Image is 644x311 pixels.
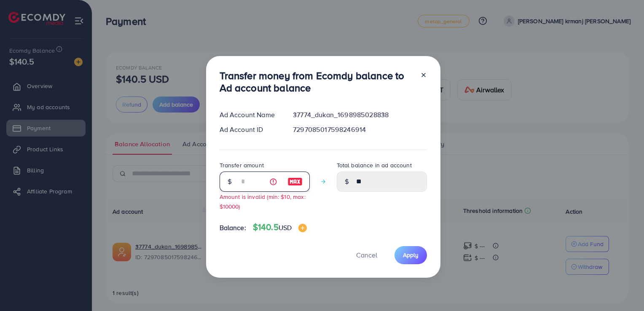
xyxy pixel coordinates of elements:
[403,251,419,259] span: Apply
[279,223,292,232] span: USD
[298,224,307,232] img: image
[253,222,307,233] h4: $140.5
[356,250,377,260] span: Cancel
[220,193,306,210] small: Amount is invalid (min: $10, max: $10000)
[286,125,433,134] div: 7297085017598246914
[394,246,427,264] button: Apply
[608,273,638,305] iframe: Chat
[286,110,433,120] div: 37774_dukan_1698985028838
[213,110,287,120] div: Ad Account Name
[337,161,412,169] label: Total balance in ad account
[287,177,303,187] img: image
[220,161,264,169] label: Transfer amount
[220,223,246,233] span: Balance:
[220,70,413,94] h3: Transfer money from Ecomdy balance to Ad account balance
[213,125,287,134] div: Ad Account ID
[346,246,388,264] button: Cancel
